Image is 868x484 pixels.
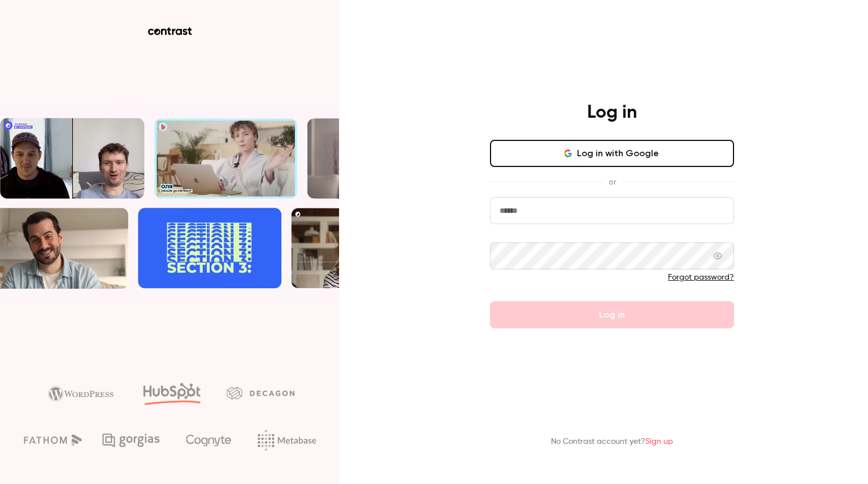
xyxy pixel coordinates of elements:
a: Sign up [645,438,673,446]
span: or [603,176,622,188]
p: No Contrast account yet? [551,436,673,448]
a: Forgot password? [668,273,734,281]
h4: Log in [587,101,637,124]
img: decagon [227,387,294,399]
button: Log in with Google [490,140,734,167]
